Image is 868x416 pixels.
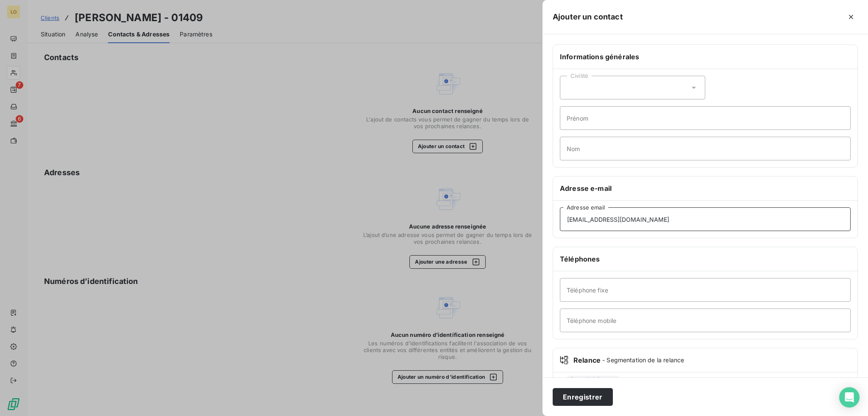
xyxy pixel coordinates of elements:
div: Open Intercom Messenger [839,387,860,408]
span: - Segmentation de la relance [602,356,684,364]
input: placeholder [560,309,851,332]
input: placeholder [560,278,851,302]
input: placeholder [560,106,851,130]
h6: Adresse e-mail [560,183,851,193]
h5: Ajouter un contact [553,11,623,23]
input: placeholder [560,137,851,160]
input: placeholder [560,207,851,231]
h6: Téléphones [560,254,851,264]
button: Enregistrer [553,388,613,406]
h6: Informations générales [560,52,851,62]
div: Relance [560,355,851,365]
